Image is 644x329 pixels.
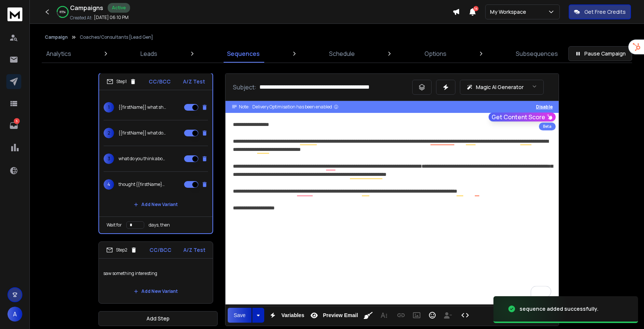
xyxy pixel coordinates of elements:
p: Created At: [70,15,92,21]
p: {{firstName}} what do you think about this? [119,130,166,136]
button: Preview Email [307,308,359,323]
p: My Workspace [490,8,529,16]
button: Get Free Credits [569,4,631,19]
p: Sequences [227,49,260,58]
button: Disable [536,104,553,110]
li: Step1CC/BCCA/Z Test1{{firstName}} what should we do with this?2{{firstName}} what do you think ab... [98,73,213,234]
span: 4 [104,179,114,190]
button: Insert Unsubscribe Link [441,308,455,323]
p: Get Free Credits [584,8,626,16]
div: sequence added successfully. [520,305,599,313]
button: Add New Variant [128,284,184,299]
p: [DATE] 06:10 PM [94,15,129,20]
p: Analytics [46,49,71,58]
span: 14 [473,6,479,11]
button: Magic AI Generator [460,80,544,95]
a: Subsequences [511,45,562,63]
span: Variables [280,312,306,319]
p: what do you think about this? [119,156,166,162]
p: A/Z Test [183,78,205,85]
div: To enrich screen reader interactions, please activate Accessibility in Grammarly extension settings [225,113,559,304]
button: Campaign [45,34,68,40]
div: Domain: [URL] [19,19,53,25]
div: Step 1 [107,78,136,85]
button: Pause Campaign [568,46,632,61]
p: A/Z Test [183,246,205,254]
a: Options [420,45,451,63]
button: Get Content Score [489,113,556,121]
p: Magic AI Generator [476,83,524,91]
img: tab_keywords_by_traffic_grey.svg [74,43,80,49]
a: Sequences [222,45,264,63]
div: Keywords by Traffic [82,44,126,49]
p: Options [424,49,446,58]
img: website_grey.svg [12,19,18,25]
button: Code View [458,308,472,323]
div: Active [108,3,130,13]
p: 85 % [60,10,66,14]
a: Schedule [325,45,359,63]
div: Beta [539,123,556,130]
a: Leads [136,45,162,63]
p: Leads [141,49,157,58]
p: Subject: [233,83,256,92]
p: Subsequences [516,49,558,58]
button: A [7,307,22,322]
button: Insert Image (⌘P) [410,308,424,323]
p: 5 [14,118,20,124]
div: Step 2 [106,247,137,253]
button: More Text [377,308,391,323]
button: Save [228,308,252,323]
li: Step2CC/BCCA/Z Testsaw something interestingAdd New Variant [98,241,213,304]
button: Variables [266,308,306,323]
p: Wait for [107,222,122,228]
p: thought {{firstName}} would find this interesting [119,181,166,187]
p: saw something interesting [103,263,208,284]
a: 5 [6,118,21,133]
button: Clean HTML [361,308,375,323]
img: logo [7,7,22,21]
p: {{firstName}} what should we do with this? [119,104,166,110]
p: Coaches/Consultants [Lead Gen] [80,34,153,40]
h1: Campaigns [70,3,103,12]
span: Preview Email [321,312,359,319]
span: 2 [104,128,114,138]
button: Insert Link (⌘K) [394,308,408,323]
span: 1 [104,102,114,113]
div: v 4.0.25 [21,12,37,18]
p: days, then [149,222,170,228]
button: Emoticons [425,308,439,323]
img: logo_orange.svg [12,12,18,18]
p: CC/BCC [149,78,171,85]
span: 3 [104,154,114,164]
button: Add Step [98,311,218,326]
img: tab_domain_overview_orange.svg [20,43,26,49]
div: Delivery Optimisation has been enabled [252,104,339,110]
p: Schedule [329,49,355,58]
button: Add New Variant [128,197,184,212]
p: CC/BCC [149,246,171,254]
div: Domain Overview [28,44,67,49]
a: Analytics [42,45,76,63]
span: Note: [239,104,249,110]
